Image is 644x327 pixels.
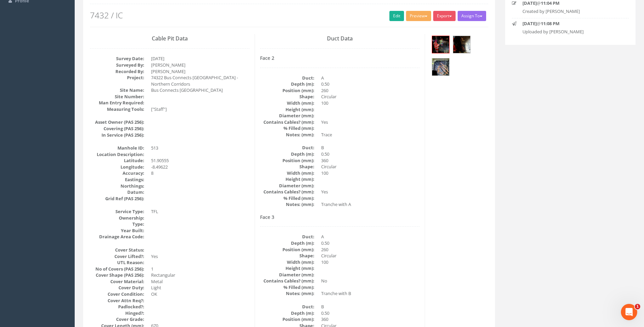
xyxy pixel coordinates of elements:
[321,157,420,164] dd: 360
[90,227,144,234] dt: Year Built:
[260,278,314,284] dt: Contains Cables? (mm):
[90,62,144,68] dt: Surveyed By:
[321,119,420,125] dd: Yes
[151,291,250,297] dd: OK
[151,272,250,278] dd: Rectangular
[453,36,470,53] img: d846f538-fafb-d223-dd1e-86611059b862_7f4af540-5f92-98ce-2b02-9fa7559387ad_thumb.jpg
[151,253,250,260] dd: Yes
[90,253,144,260] dt: Cover Lifted?:
[321,259,420,265] dd: 100
[321,100,420,106] dd: 100
[90,247,144,253] dt: Cover Status:
[321,144,420,151] dd: B
[321,246,420,253] dd: 260
[321,132,420,138] dd: Trace
[90,304,144,310] dt: Padlocked?:
[90,266,144,272] dt: No of Covers (PAS 256):
[260,144,314,151] dt: Duct:
[90,189,144,195] dt: Datum:
[260,272,314,278] dt: Diameter (mm):
[321,151,420,157] dd: 0.50
[260,55,420,61] h4: Face 2
[90,55,144,62] dt: Survey Date:
[432,58,449,75] img: d846f538-fafb-d223-dd1e-86611059b862_72b37c2d-9e7c-e4e6-b32c-6c0f60526c24_thumb.jpg
[522,29,618,35] p: Uploaded by [PERSON_NAME]
[90,68,144,75] dt: Recorded By:
[321,201,420,208] dd: Tranche with A
[151,170,250,176] dd: 8
[90,170,144,176] dt: Accuracy:
[151,278,250,285] dd: Metal
[90,100,144,106] dt: Man Entry Required:
[260,259,314,265] dt: Width (mm):
[389,11,404,21] a: Edit
[90,310,144,316] dt: Hinged?:
[260,113,314,119] dt: Diameter (mm):
[260,189,314,195] dt: Contains Cables? (mm):
[90,74,144,81] dt: Project:
[260,106,314,113] dt: Height (mm):
[541,20,559,27] strong: 11:08 PM
[90,125,144,132] dt: Covering (PAS 256):
[260,253,314,259] dt: Shape:
[321,81,420,87] dd: 0.50
[151,164,250,170] dd: -8.49622
[90,221,144,227] dt: Type:
[321,189,420,195] dd: Yes
[321,310,420,316] dd: 0.50
[151,145,250,151] dd: 513
[151,208,250,215] dd: TFL
[260,176,314,183] dt: Height (mm):
[321,253,420,259] dd: Circular
[321,290,420,297] dd: Tranche with B
[321,75,420,81] dd: A
[621,304,637,320] iframe: Intercom live chat
[321,240,420,246] dd: 0.50
[260,119,314,125] dt: Contains Cables? (mm):
[151,266,250,272] dd: 1
[90,195,144,202] dt: Grid Ref (PAS 256):
[151,87,250,93] dd: Bus Connects [GEOGRAPHIC_DATA]
[321,304,420,310] dd: B
[260,214,420,220] h4: Face 3
[433,11,456,21] button: Export
[260,265,314,272] dt: Height (mm):
[321,234,420,240] dd: A
[406,11,431,21] button: Preview
[90,278,144,285] dt: Cover Material:
[260,195,314,202] dt: % Filled (mm):
[90,297,144,304] dt: Cover Attn Req?:
[90,183,144,189] dt: Northings:
[90,106,144,113] dt: Measuring Tools:
[90,164,144,170] dt: Longitude:
[522,20,618,27] p: @
[321,87,420,94] dd: 260
[260,36,420,42] h3: Duct Data
[90,259,144,266] dt: UTL Reason:
[151,157,250,164] dd: 51.90555
[151,74,250,87] dd: 74322 Bus Connects [GEOGRAPHIC_DATA] - Northern Corridors
[260,290,314,297] dt: Notes: (mm):
[90,291,144,297] dt: Cover Condition:
[260,163,314,170] dt: Shape:
[260,234,314,240] dt: Duct:
[90,132,144,138] dt: In Service (PAS 256):
[260,310,314,316] dt: Depth (m):
[90,119,144,125] dt: Asset Owner (PAS 256):
[90,176,144,183] dt: Eastings:
[90,316,144,323] dt: Cover Grade:
[90,36,250,42] h3: Cable Pit Data
[321,170,420,176] dd: 100
[151,62,250,68] dd: [PERSON_NAME]
[90,272,144,278] dt: Cover Shape (PAS 256):
[90,215,144,221] dt: Ownership:
[260,157,314,164] dt: Position (mm):
[260,81,314,87] dt: Depth (m):
[90,145,144,151] dt: Manhole ID:
[321,316,420,323] dd: 360
[151,55,250,62] dd: [DATE]
[90,234,144,240] dt: Drainage Area Code:
[260,170,314,176] dt: Width (mm):
[151,106,250,113] dd: ["Staff"]
[260,201,314,208] dt: Notes: (mm):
